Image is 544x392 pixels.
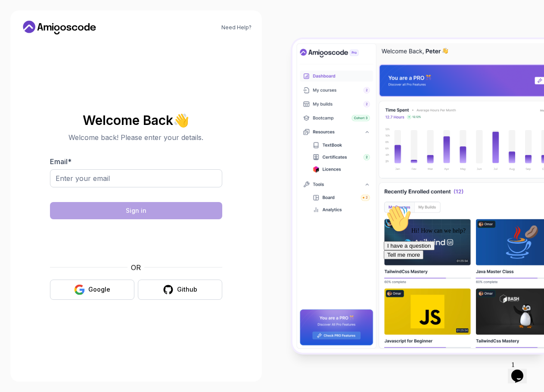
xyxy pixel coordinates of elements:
button: Sign in [50,202,222,219]
button: Tell me more [3,49,43,58]
button: Github [138,280,222,300]
span: 👋 [172,111,192,130]
a: Home link [21,21,98,34]
p: OR [131,262,141,273]
button: Google [50,280,134,300]
span: Hi! How can we help? [3,26,85,32]
label: Email * [50,157,71,166]
div: Google [88,285,110,294]
img: Amigoscode Dashboard [292,39,544,353]
p: Welcome back! Please enter your details. [50,132,222,143]
div: Github [177,285,197,294]
iframe: chat widget [380,202,535,353]
div: Sign in [126,206,146,215]
img: :wave: [3,3,31,31]
button: I have a question [3,40,54,49]
iframe: Tiện ích chứa hộp kiểm cho thử thách bảo mật hCaptcha [71,224,201,257]
iframe: chat widget [508,358,535,383]
div: 👋Hi! How can we help?I have a questionTell me more [3,3,159,58]
h2: Welcome Back [50,113,222,127]
a: Need Help? [221,24,252,31]
input: Enter your email [50,169,222,187]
